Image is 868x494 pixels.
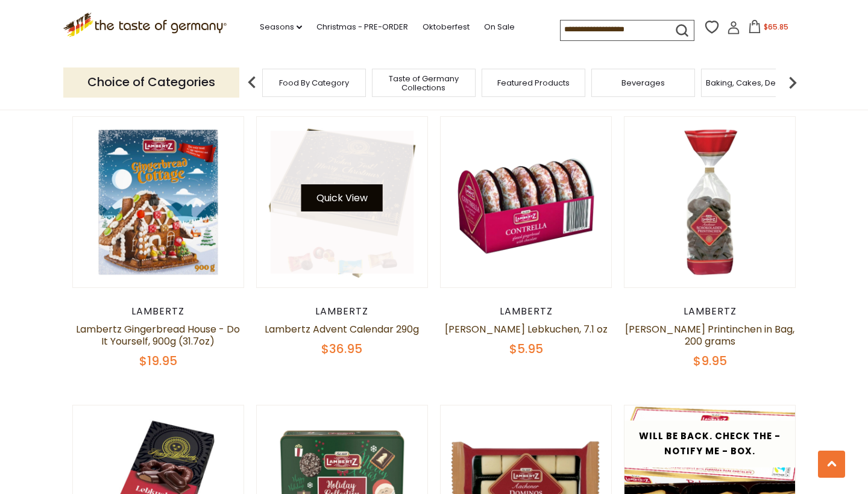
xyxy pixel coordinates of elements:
a: Lambertz Advent Calendar 290g [265,322,419,336]
a: Food By Category [279,78,349,87]
button: $65.85 [743,20,794,38]
img: previous arrow [240,70,264,95]
a: [PERSON_NAME] Lebkuchen, 7.1 oz [445,322,608,336]
a: Featured Products [497,78,570,87]
span: $65.85 [764,22,788,32]
a: Taste of Germany Collections [376,74,472,92]
div: Lambertz [72,305,244,317]
img: Lambertz [441,117,611,287]
img: next arrow [781,70,805,95]
div: Lambertz [440,305,612,317]
p: Choice of Categories [63,67,239,97]
a: Beverages [621,78,665,87]
a: On Sale [484,20,515,34]
span: $19.95 [139,352,177,369]
span: $9.95 [693,352,727,369]
img: Lambertz [257,117,427,287]
span: $5.95 [509,340,543,357]
a: Seasons [260,20,302,34]
span: $36.95 [321,340,362,357]
div: Lambertz [624,305,796,317]
a: Baking, Cakes, Desserts [706,78,799,87]
a: Christmas - PRE-ORDER [316,20,408,34]
a: [PERSON_NAME] Printinchen in Bag, 200 grams [625,322,794,348]
div: Lambertz [256,305,428,317]
img: Lambertz [624,117,795,287]
img: Lambertz [73,117,244,287]
a: Lambertz Gingerbread House - Do It Yourself, 900g (31.7oz) [76,322,240,348]
a: Oktoberfest [423,20,470,34]
button: Quick View [301,184,383,211]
